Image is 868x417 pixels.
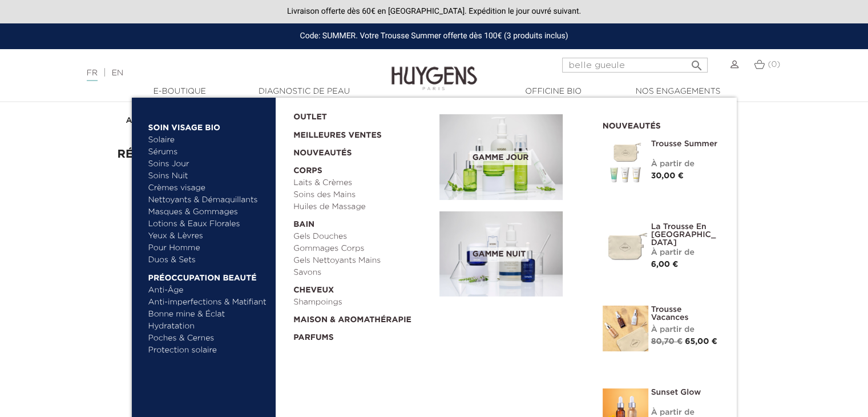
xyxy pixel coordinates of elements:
a: Maison & Aromathérapie [293,308,431,326]
a: Anti-Âge [148,284,268,296]
a: Masques & Gommages [148,206,268,218]
span: Gamme jour [470,151,531,165]
a: Bonne mine & Éclat [148,308,268,320]
a: Cheveux [293,279,431,296]
a: Soins des Mains [293,189,431,201]
a: Hydratation [148,320,268,332]
span: (0) [768,61,780,69]
a: Anti-imperfections & Matifiant [148,296,268,308]
a: Diagnostic de peau [247,86,361,98]
a: Solaire [148,134,268,146]
a: OUTLET [293,106,421,123]
a: Gamme nuit [439,211,586,297]
i:  [689,55,703,69]
a: Savons [293,267,431,279]
a: Soins Jour [148,158,268,170]
span: 80,70 € [651,338,683,346]
a: Shampoings [293,296,431,308]
a: Nettoyants & Démaquillants [148,194,268,206]
img: La Trousse en Coton [603,223,648,268]
span: 6,00 € [651,260,679,268]
a: FR [87,69,98,81]
a: Gommages Corps [293,243,431,255]
a: Gamme jour [439,114,586,200]
a: Protection solaire [148,344,268,356]
a: La Trousse en [GEOGRAPHIC_DATA] [651,223,720,247]
a: Duos & Sets [148,254,268,266]
span: Gamme nuit [470,247,528,262]
a: Sérums [148,146,268,158]
h2: Nouveautés [603,118,720,131]
a: Crèmes visage [148,182,268,194]
a: Officine Bio [496,86,611,98]
a: Parfums [293,326,431,344]
a: EN [112,69,123,77]
h2: Résultats de la recherche [118,148,751,161]
h2: Suivez-nous [118,274,751,296]
img: routine_jour_banner.jpg [439,114,563,200]
a: Laits & Crèmes [293,177,431,189]
p: #HUYGENSPARIS [118,305,751,327]
a: Accueil [126,116,158,125]
a: Soins Nuit [148,170,257,182]
a: E-Boutique [123,86,237,98]
a: Corps [293,159,431,177]
div: À partir de [651,158,720,170]
a: Nos engagements [621,86,735,98]
div: À partir de [651,247,720,259]
div: | [81,66,353,80]
img: Huygens [391,48,477,92]
a: Huiles de Massage [293,201,431,213]
a: Bain [293,213,431,231]
a: Gels Douches [293,231,431,243]
a: Yeux & Lèvres [148,230,268,242]
a: Pour Homme [148,242,268,254]
img: Trousse Summer [603,140,648,186]
a: Sunset Glow [651,388,720,396]
a: Poches & Cernes [148,332,268,344]
a: Trousse Vacances [651,306,720,322]
img: routine_nuit_banner.jpg [439,211,563,297]
div: À partir de [651,324,720,336]
span: 65,00 € [685,338,717,346]
input: Rechercher [562,58,708,73]
a: Gels Nettoyants Mains [293,255,431,267]
a: Lotions & Eaux Florales [148,218,268,230]
a: Meilleures Ventes [293,123,421,142]
a: Soin Visage Bio [148,116,268,134]
img: La Trousse vacances [603,306,648,351]
span: 30,00 € [651,172,684,180]
strong: Accueil [126,117,156,125]
a: Nouveautés [293,142,431,159]
a: Trousse Summer [651,140,720,148]
a: Préoccupation beauté [148,266,268,284]
button:  [686,54,706,70]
